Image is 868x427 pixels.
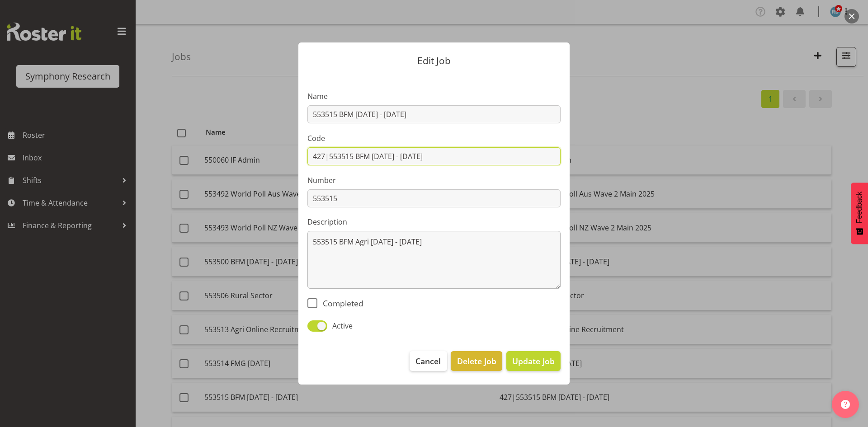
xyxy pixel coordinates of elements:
[327,320,353,331] span: Active
[506,351,561,371] button: Update Job
[307,189,561,207] input: Job Number
[415,355,441,367] span: Cancel
[451,351,502,371] button: Delete Job
[410,351,447,371] button: Cancel
[307,56,561,66] p: Edit Job
[307,91,561,102] label: Name
[307,133,561,144] label: Code
[841,400,850,409] img: help-xxl-2.png
[457,355,496,367] span: Delete Job
[307,147,561,165] input: Job Code
[317,298,363,308] span: Completed
[307,216,561,227] label: Description
[307,105,561,123] input: Job Name
[512,355,555,367] span: Update Job
[851,183,868,244] button: Feedback - Show survey
[307,175,561,186] label: Number
[855,192,863,223] span: Feedback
